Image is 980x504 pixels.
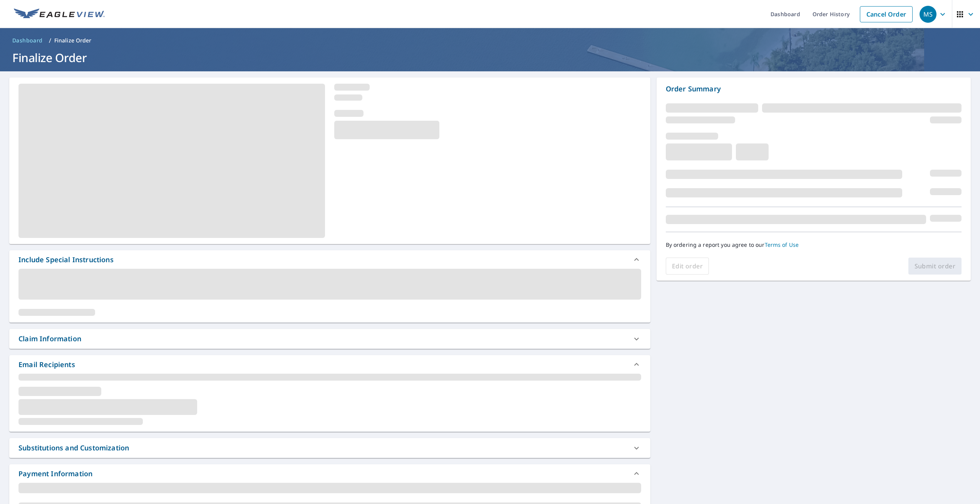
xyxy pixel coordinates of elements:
a: Terms of Use [765,241,799,248]
div: Substitutions and Customization [18,443,129,453]
div: Include Special Instructions [9,250,650,269]
div: Claim Information [18,334,81,344]
div: Include Special Instructions [18,255,114,265]
div: Payment Information [18,469,92,479]
div: Claim Information [9,329,650,349]
a: Cancel Order [860,6,913,22]
nav: breadcrumb [9,34,971,47]
span: Dashboard [12,37,43,44]
div: Substitutions and Customization [9,438,650,458]
div: Email Recipients [9,355,650,374]
li: / [49,36,51,45]
p: Order Summary [666,84,962,94]
h1: Finalize Order [9,50,971,66]
img: EV Logo [14,8,105,20]
div: Payment Information [9,464,650,483]
p: Finalize Order [54,37,92,44]
div: MS [920,6,936,23]
div: Email Recipients [18,359,75,370]
p: By ordering a report you agree to our [666,241,962,248]
a: Dashboard [9,34,46,47]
